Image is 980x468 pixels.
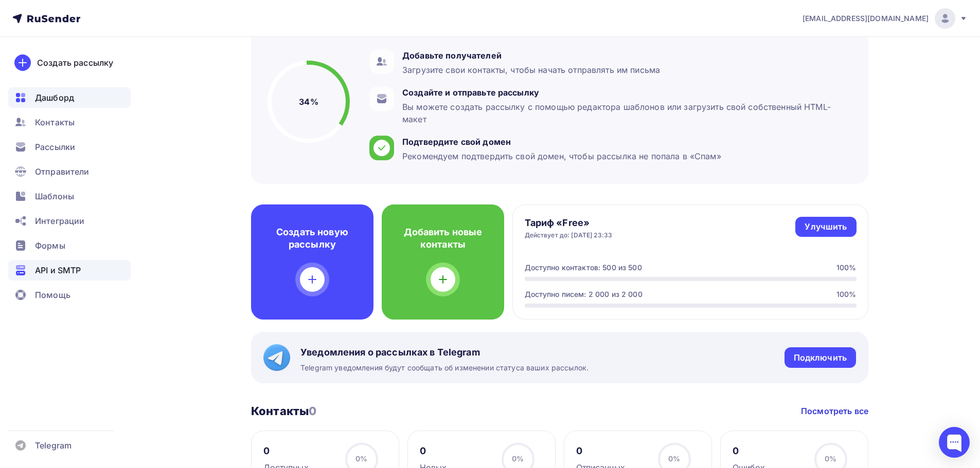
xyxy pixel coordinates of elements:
[35,289,70,301] span: Помощь
[402,64,660,76] div: Загрузите свои контакты, чтобы начать отправлять им письма
[668,454,680,463] span: 0%
[35,190,74,202] span: Шаблоны
[402,136,721,148] div: Подтвердите свой домен
[300,363,589,373] span: Telegram уведомления будут сообщать об изменении статуса ваших рассылок.
[825,454,836,463] span: 0%
[35,439,72,452] span: Telegram
[300,346,589,359] span: Уведомления о рассылках в Telegram
[8,235,131,256] a: Формы
[402,150,721,162] div: Рекомендуем подтвердить свой домен, чтобы рассылка не попала в «Спам»
[836,263,857,273] div: 100%
[420,445,447,457] div: 0
[35,239,65,252] span: Формы
[8,87,131,108] a: Дашборд
[355,454,367,463] span: 0%
[35,264,81,276] span: API и SMTP
[35,165,90,178] span: Отправители
[733,445,765,457] div: 0
[8,161,131,182] a: Отправители
[525,217,613,229] h4: Тариф «Free»
[35,91,74,104] span: Дашборд
[35,116,75,128] span: Контакты
[8,186,131,207] a: Шаблоны
[402,101,847,125] div: Вы можете создать рассылку с помощью редактора шаблонов или загрузить свой собственный HTML-макет
[251,404,316,418] h3: Контакты
[263,445,309,457] div: 0
[35,141,75,153] span: Рассылки
[525,289,643,299] div: Доступно писем: 2 000 из 2 000
[402,86,847,99] div: Создайте и отправьте рассылку
[8,112,131,133] a: Контакты
[836,289,857,299] div: 100%
[299,96,318,108] h5: 34%
[8,137,131,157] a: Рассылки
[402,49,660,62] div: Добавьте получателей
[525,263,642,273] div: Доступно контактов: 500 из 500
[398,226,488,251] h4: Добавить новые контакты
[803,8,968,29] a: [EMAIL_ADDRESS][DOMAIN_NAME]
[37,57,113,69] div: Создать рассылку
[525,231,613,239] div: Действует до: [DATE] 23:33
[268,226,357,251] h4: Создать новую рассылку
[805,221,847,233] div: Улучшить
[803,13,929,24] span: [EMAIL_ADDRESS][DOMAIN_NAME]
[35,215,84,227] span: Интеграции
[576,445,625,457] div: 0
[512,454,524,463] span: 0%
[309,404,316,418] span: 0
